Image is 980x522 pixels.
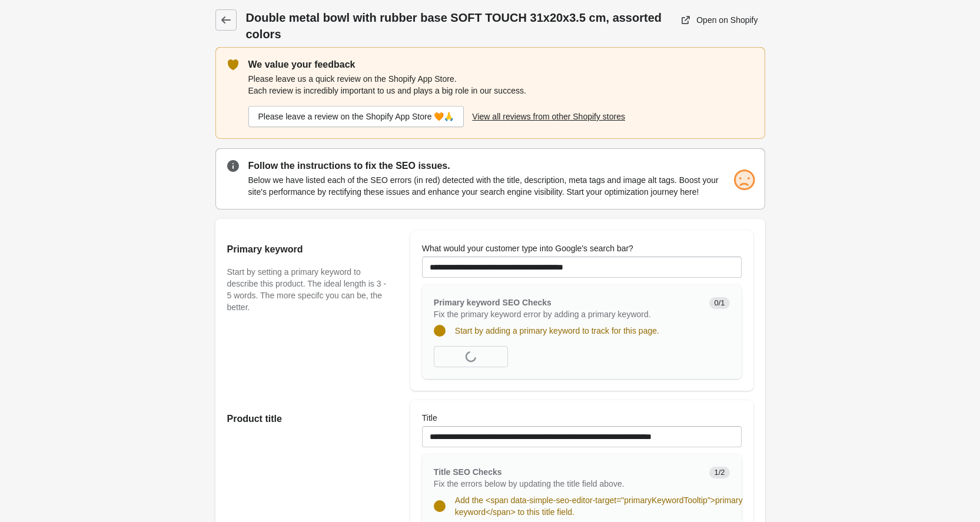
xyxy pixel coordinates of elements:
[455,496,743,517] span: Add the <span data-simple-seo-editor-target="primaryKeywordTooltip">primary keyword</span> to thi...
[732,168,756,192] img: sad.png
[709,467,729,478] span: 1/2
[675,9,765,31] a: Open on Shopify
[422,412,437,424] label: Title
[434,308,700,320] p: Fix the primary keyword error by adding a primary keyword.
[227,266,387,313] p: Start by setting a primary keyword to describe this product. The ideal length is 3 - 5 words. The...
[434,467,502,477] span: Title SEO Checks
[248,85,740,97] p: Each review is incredibly important to us and plays a big role in our success.
[434,478,700,490] p: Fix the errors below by updating the title field above.
[696,15,758,25] div: Open on Shopify
[248,58,740,72] p: We value your feedback
[227,412,387,426] h2: Product title
[422,242,633,254] label: What would your customer type into Google's search bar?
[709,297,729,309] span: 0/1
[467,106,630,127] a: View all reviews from other Shopify stores
[455,326,659,335] span: Start by adding a primary keyword to track for this page.
[227,242,387,257] h2: Primary keyword
[248,159,753,173] p: Follow the instructions to fix the SEO issues.
[246,9,666,42] h1: Double metal bowl with rubber base SOFT TOUCH 31x20x3.5 cm, assorted colors
[248,174,753,198] p: Below we have listed each of the SEO errors (in red) detected with the title, description, meta t...
[258,112,454,121] div: Please leave a review on the Shopify App Store 🧡🙏
[472,112,625,121] div: View all reviews from other Shopify stores
[434,298,552,307] span: Primary keyword SEO Checks
[248,106,464,127] a: Please leave a review on the Shopify App Store 🧡🙏
[248,73,740,85] p: Please leave us a quick review on the Shopify App Store.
